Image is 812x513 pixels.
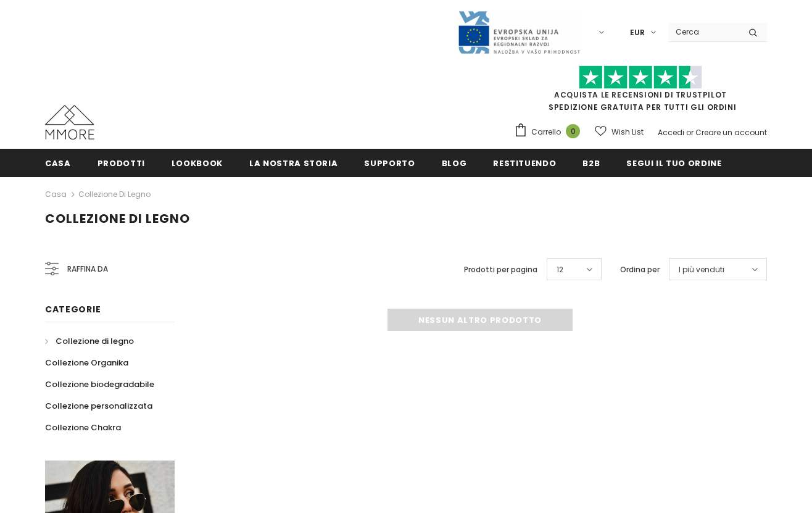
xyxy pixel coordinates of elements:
span: or [686,127,694,138]
a: Creare un account [695,127,767,138]
span: Restituendo [493,157,556,169]
span: I più venduti [679,264,724,276]
a: Restituendo [493,149,556,177]
span: Blog [442,157,467,169]
span: 12 [557,264,563,276]
span: Carrello [531,126,561,138]
a: Collezione Chakra [45,417,121,438]
span: Casa [45,157,71,169]
label: Ordina per [620,264,660,276]
a: La nostra storia [249,149,338,177]
span: Wish List [611,126,644,138]
span: La nostra storia [249,157,338,169]
img: Fidati di Pilot Stars [579,65,702,90]
a: Prodotti [97,149,145,177]
a: B2B [582,149,600,177]
a: Acquista le recensioni di TrustPilot [554,90,727,100]
a: Collezione biodegradabile [45,373,154,395]
span: B2B [582,157,600,169]
a: Segui il tuo ordine [626,149,721,177]
a: Collezione Organika [45,352,128,373]
span: Categorie [45,303,101,315]
span: Collezione di legno [56,335,134,347]
img: Casi MMORE [45,105,94,140]
a: Accedi [658,127,684,138]
a: Collezione di legno [45,330,134,352]
span: Prodotti [97,157,145,169]
span: supporto [364,157,415,169]
a: Casa [45,187,67,202]
a: Casa [45,149,71,177]
a: Blog [442,149,467,177]
span: 0 [566,124,580,138]
img: Javni Razpis [457,10,581,55]
span: Segui il tuo ordine [626,157,721,169]
a: Collezione di legno [78,189,151,199]
span: EUR [630,27,645,39]
a: Javni Razpis [457,27,581,37]
input: Search Site [668,23,739,41]
span: Lookbook [172,157,223,169]
a: Collezione personalizzata [45,395,152,417]
span: Collezione Chakra [45,422,121,433]
a: Carrello 0 [514,123,586,141]
span: Collezione biodegradabile [45,378,154,390]
a: Lookbook [172,149,223,177]
span: Raffina da [67,262,108,276]
a: Wish List [595,121,644,143]
a: supporto [364,149,415,177]
span: Collezione di legno [45,210,190,227]
label: Prodotti per pagina [464,264,537,276]
span: SPEDIZIONE GRATUITA PER TUTTI GLI ORDINI [514,71,767,112]
span: Collezione Organika [45,357,128,369]
span: Collezione personalizzata [45,400,152,412]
